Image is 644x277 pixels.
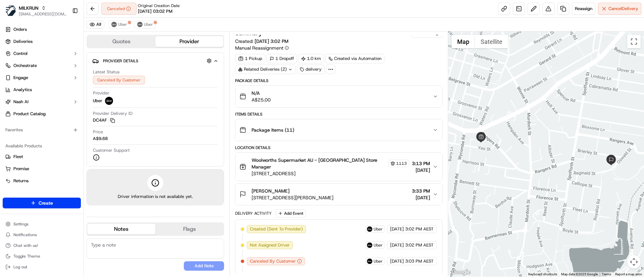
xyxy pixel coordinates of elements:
[105,97,113,105] img: uber-new-logo.jpeg
[250,258,296,264] span: Canceled By Customer
[3,48,81,59] button: Control
[3,262,81,272] button: Log out
[602,272,611,276] a: Terms (opens in new tab)
[3,219,81,229] button: Settings
[13,26,27,32] span: Orders
[155,36,223,47] button: Provider
[5,178,78,184] a: Returns
[13,221,29,227] span: Settings
[235,145,442,150] div: Location Details
[572,3,595,15] button: Reassign
[475,35,508,48] button: Show satellite imagery
[235,30,262,36] h3: Summary
[235,184,442,205] button: [PERSON_NAME][STREET_ADDRESS][PERSON_NAME]3:33 PM[DATE]
[627,255,641,269] button: Map camera controls
[13,264,27,270] span: Log out
[39,200,53,206] span: Create
[252,194,333,201] span: [STREET_ADDRESS][PERSON_NAME]
[13,243,38,248] span: Chat with us!
[252,170,409,177] span: [STREET_ADDRESS]
[87,224,155,234] button: Notes
[137,22,143,27] img: uber-new-logo.jpeg
[13,51,28,57] span: Control
[405,226,434,232] span: 3:02 PM AEST
[13,87,32,93] span: Analytics
[5,5,16,16] img: MILKRUN
[325,54,384,63] a: Created via Automation
[235,153,442,181] button: Woolworths Supermarket AU - [GEOGRAPHIC_DATA] Store Manager1113[STREET_ADDRESS]3:13 PM[DATE]
[405,258,434,264] span: 3:03 PM AEST
[412,167,430,174] span: [DATE]
[155,224,223,234] button: Flags
[3,141,81,151] div: Available Products
[19,5,39,11] span: MILKRUN
[608,6,638,12] span: Cancel Delivery
[19,11,67,17] button: [EMAIL_ADDRESS][DOMAIN_NAME]
[144,22,153,27] span: Uber
[374,243,383,248] span: Uber
[252,96,271,103] span: A$25.00
[103,58,138,64] span: Provider Details
[367,226,372,232] img: uber-new-logo.jpeg
[3,151,81,162] button: Fleet
[451,35,475,48] button: Show street map
[13,63,37,69] span: Orchestrate
[3,125,81,135] div: Favorites
[13,99,29,105] span: Nash AI
[405,242,434,248] span: 3:02 PM AEST
[13,178,29,184] span: Returns
[3,241,81,250] button: Chat with us!
[101,3,137,15] button: Canceled
[561,272,598,276] span: Map data ©2025 Google
[235,78,442,83] div: Package Details
[3,230,81,239] button: Notifications
[235,45,289,51] button: Manual Reassignment
[390,242,404,248] span: [DATE]
[252,157,387,170] span: Woolworths Supermarket AU - [GEOGRAPHIC_DATA] Store Manager
[255,38,288,44] span: [DATE] 3:02 PM
[13,154,23,160] span: Fleet
[108,20,130,28] button: Uber
[93,129,103,135] span: Price
[138,8,172,14] span: [DATE] 03:02 PM
[118,194,193,200] span: Driver information is not available yet.
[598,3,641,15] button: CancelDelivery
[13,75,28,81] span: Engage
[3,252,81,261] button: Toggle Theme
[13,254,40,259] span: Toggle Theme
[13,232,37,237] span: Notifications
[298,54,324,63] div: 1.0 km
[235,54,265,63] div: 1 Pickup
[235,119,442,141] button: Package Items (11)
[3,96,81,107] button: Nash AI
[252,90,271,96] span: N/A
[374,226,383,232] span: Uber
[3,176,81,186] button: Returns
[3,72,81,83] button: Engage
[367,259,372,264] img: uber-new-logo.jpeg
[138,3,180,8] span: Original Creation Date
[412,160,430,167] span: 3:13 PM
[396,161,407,166] span: 1113
[267,54,297,63] div: 1 Dropoff
[93,90,109,96] span: Provider
[615,272,642,276] a: Report a map error
[5,154,78,160] a: Fleet
[235,112,442,117] div: Items Details
[250,226,303,232] span: Created (Sent To Provider)
[3,60,81,71] button: Orchestrate
[93,136,108,142] span: A$9.68
[450,268,472,277] img: Google
[276,209,306,217] button: Add Event
[297,65,325,74] div: delivery
[3,84,81,95] a: Analytics
[235,86,442,107] button: N/AA$25.00
[450,268,472,277] a: Open this area in Google Maps (opens a new window)
[13,166,29,172] span: Promise
[252,188,289,194] span: [PERSON_NAME]
[235,65,296,74] div: Related Deliveries (2)
[87,20,104,28] button: All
